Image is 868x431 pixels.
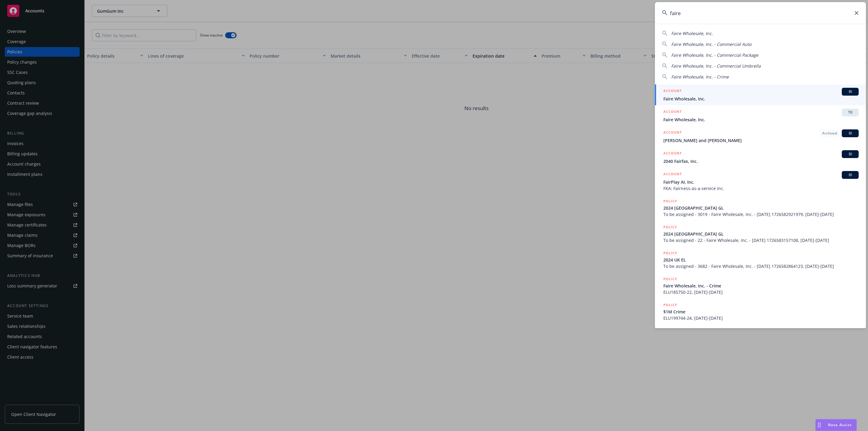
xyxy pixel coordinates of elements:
[655,299,866,325] a: POLICY$1M CrimeELU199744-24, [DATE]-[DATE]
[844,110,856,115] span: TR
[655,2,866,24] input: Search...
[663,171,682,178] h5: ACCOUNT
[655,273,866,299] a: POLICYFaire Wholesale, Inc. - CrimeELU185750-22, [DATE]-[DATE]
[671,63,761,69] span: Faire Wholesale, Inc. - Commercial Umbrella
[655,105,866,126] a: ACCOUNTTRFaire Wholesale, Inc.
[655,221,866,247] a: POLICY2024 [GEOGRAPHIC_DATA] GLTo be assigned - 22 - Faire Wholesale, Inc. - [DATE] 1726583157108...
[844,89,856,94] span: BI
[663,109,682,116] h5: ACCOUNT
[663,158,859,164] span: 2040 Fairfax, Inc.
[663,88,682,95] h5: ACCOUNT
[663,263,859,269] span: To be assigned - 3682 - Faire Wholesale, Inc. - [DATE] 1726582864123, [DATE]-[DATE]
[663,198,677,204] h5: POLICY
[663,289,859,295] span: ELU185750-22, [DATE]-[DATE]
[655,126,866,147] a: ACCOUNTArchivedBI[PERSON_NAME] and [PERSON_NAME]
[663,224,677,230] h5: POLICY
[663,257,859,263] span: 2024 UK EL
[655,84,866,105] a: ACCOUNTBIFaire Wholesale, Inc.
[663,283,859,289] span: Faire Wholesale, Inc. - Crime
[663,276,677,282] h5: POLICY
[663,250,677,256] h5: POLICY
[663,237,859,243] span: To be assigned - 22 - Faire Wholesale, Inc. - [DATE] 1726583157108, [DATE]-[DATE]
[663,137,859,144] span: [PERSON_NAME] and [PERSON_NAME]
[663,185,859,192] span: FKA: Fairness-as-a-service Inc.
[663,309,859,315] span: $1M Crime
[663,315,859,321] span: ELU199744-24, [DATE]-[DATE]
[844,172,856,178] span: BI
[828,422,852,427] span: Nova Assist
[671,52,758,58] span: Faire Wholesale, Inc. - Commercial Package
[655,195,866,221] a: POLICY2024 [GEOGRAPHIC_DATA] GLTo be assigned - 3019 - Faire Wholesale, Inc. - [DATE] 17265829219...
[663,129,682,137] h5: ACCOUNT
[844,131,856,136] span: BI
[655,147,866,168] a: ACCOUNTBI2040 Fairfax, Inc.
[655,168,866,195] a: ACCOUNTBIFairPlay AI, Inc.FKA: Fairness-as-a-service Inc.
[663,302,677,308] h5: POLICY
[663,179,859,185] span: FairPlay AI, Inc.
[671,74,729,80] span: Faire Wholesale, Inc. - Crime
[663,211,859,217] span: To be assigned - 3019 - Faire Wholesale, Inc. - [DATE] 1726582921979, [DATE]-[DATE]
[671,41,751,47] span: Faire Wholesale, Inc. - Commercial Auto
[815,419,857,431] button: Nova Assist
[816,419,823,431] div: Drag to move
[663,96,859,102] span: Faire Wholesale, Inc.
[844,151,856,157] span: BI
[663,205,859,211] span: 2024 [GEOGRAPHIC_DATA] GL
[671,30,713,36] span: Faire Wholesale, Inc.
[822,131,837,136] span: Archived
[655,247,866,273] a: POLICY2024 UK ELTo be assigned - 3682 - Faire Wholesale, Inc. - [DATE] 1726582864123, [DATE]-[DATE]
[663,116,859,123] span: Faire Wholesale, Inc.
[663,150,682,157] h5: ACCOUNT
[663,231,859,237] span: 2024 [GEOGRAPHIC_DATA] GL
